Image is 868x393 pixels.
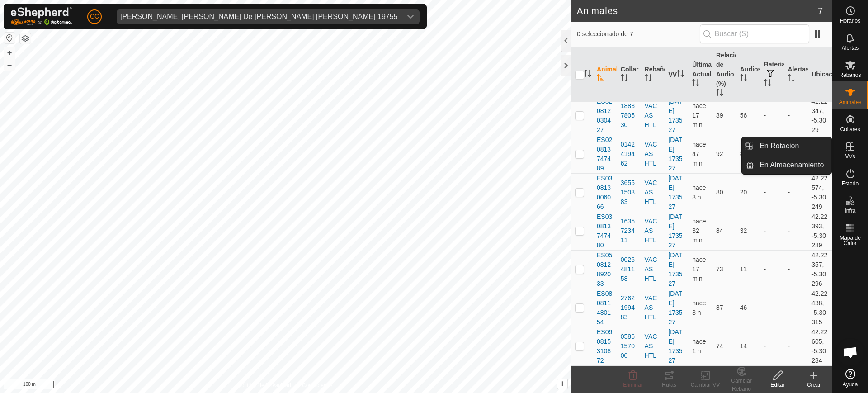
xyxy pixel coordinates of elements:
td: - [760,250,784,289]
span: Animales [839,99,861,105]
th: Relación de Audio (%) [712,47,736,103]
span: Infra [844,208,855,213]
td: - [784,96,808,135]
p-sorticon: Activar para ordenar [740,76,747,83]
span: ES030813006066 [597,174,613,212]
span: Ayuda [843,382,858,387]
span: Mapa de Calor [835,235,866,246]
input: Buscar (S) [700,24,809,43]
span: CC [90,12,99,21]
td: 42.22347, -5.3029 [808,96,832,135]
div: 3655150383 [621,178,637,207]
td: 11 [736,250,760,289]
p-sorticon: Activar para ordenar [597,76,604,83]
span: 80 [716,189,723,196]
p-sorticon: Activar para ordenar [677,71,684,78]
span: 73 [716,265,723,273]
span: ES020812030427 [597,97,613,135]
span: 3 sept 2025, 8:30 [692,299,706,316]
td: - [760,212,784,250]
a: En Rotación [754,137,831,155]
button: Capas del Mapa [20,33,31,44]
td: 42.22357, -5.30296 [808,250,832,289]
div: 2762199483 [621,294,637,322]
li: En Almacenamiento [742,156,831,174]
td: 42.22393, -5.30289 [808,212,832,250]
th: Animal [593,47,617,103]
p-sorticon: Activar para ordenar [764,80,771,88]
h2: Animales [577,5,818,16]
td: 85 [736,135,760,173]
span: ES090815310872 [597,327,613,365]
td: - [784,212,808,250]
td: 20 [736,173,760,212]
button: Restablecer Mapa [4,33,15,43]
span: 84 [716,227,723,234]
span: ES080811480154 [597,289,613,327]
td: 42.22438, -5.30315 [808,289,832,327]
div: Rutas [651,381,687,389]
a: [DATE] 173527 [668,136,682,172]
td: - [784,135,808,173]
td: 46 [736,289,760,327]
a: Política de Privacidad [239,381,291,389]
div: Cambiar VV [687,381,723,389]
div: VACAS HTL [645,255,661,284]
a: Chat abierto [837,339,864,366]
span: En Almacenamiento [759,160,824,170]
th: Collar [617,47,641,103]
td: - [760,135,784,173]
div: 1883780530 [621,101,637,130]
a: Ayuda [832,365,868,391]
div: [PERSON_NAME] [PERSON_NAME] De [PERSON_NAME] [PERSON_NAME] 19755 [120,13,398,20]
td: - [784,173,808,212]
span: 87 [716,304,723,311]
span: 89 [716,112,723,119]
span: i [561,380,563,388]
th: Última Actualización [689,47,712,103]
div: 0026481158 [621,255,637,284]
td: - [784,327,808,365]
a: [DATE] 173527 [668,98,682,133]
p-sorticon: Activar para ordenar [788,76,795,83]
p-sorticon: Activar para ordenar [584,71,591,78]
div: Crear [796,381,832,389]
td: - [760,289,784,327]
div: VACAS HTL [645,101,661,130]
a: En Almacenamiento [754,156,831,174]
span: ES050812892033 [597,251,613,289]
span: Ana Isabel De La Iglesia Gutierrez 19755 [117,9,401,24]
th: Ubicación [808,47,832,103]
span: 3 sept 2025, 8:30 [692,184,706,201]
div: 1635723411 [621,217,637,245]
td: 42.22332, -5.30271 [808,135,832,173]
span: Estado [842,181,859,186]
button: – [4,59,15,70]
li: En Rotación [742,137,831,155]
a: [DATE] 173527 [668,213,682,249]
td: 42.22605, -5.30234 [808,327,832,365]
span: 3 sept 2025, 11:00 [692,218,706,244]
span: 3 sept 2025, 10:45 [692,141,706,167]
a: Contáctenos [302,381,332,389]
span: 7 [818,4,823,18]
th: Batería [760,47,784,103]
td: - [760,96,784,135]
th: Audios [736,47,760,103]
td: 14 [736,327,760,365]
span: Horarios [840,18,860,24]
span: ES020813747489 [597,135,613,173]
div: Editar [759,381,796,389]
p-sorticon: Activar para ordenar [645,76,652,83]
span: 3 sept 2025, 11:15 [692,256,706,282]
th: Alertas [784,47,808,103]
span: 3 sept 2025, 9:45 [692,338,706,355]
span: VVs [845,154,855,159]
th: VV [665,47,689,103]
span: ES030813747480 [597,212,613,250]
span: 92 [716,150,723,157]
a: [DATE] 173527 [668,328,682,364]
p-sorticon: Activar para ordenar [716,90,723,97]
td: - [784,289,808,327]
button: i [557,379,567,389]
